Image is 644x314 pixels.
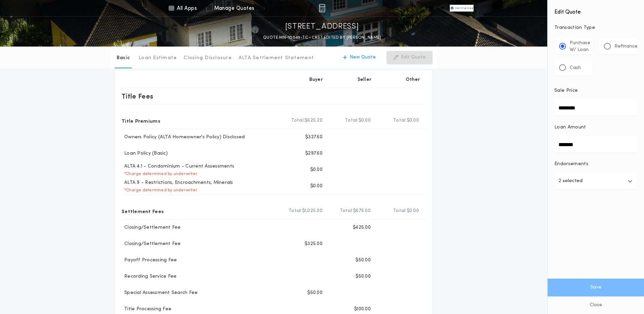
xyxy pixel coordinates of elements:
button: Save [548,279,644,296]
button: 2 selected [554,173,637,189]
p: Basic [116,55,130,62]
p: QUOTE MN-10049-TC - LAST EDITED BY [PERSON_NAME] [263,34,381,41]
b: Total: [291,117,305,124]
p: Buyer [309,76,323,83]
b: Total: [393,208,407,214]
p: ALTA 9 - Restrictions, Encroachments, Minerals [122,179,233,186]
p: $100.00 [354,306,371,313]
p: Purchase W/ Loan [570,40,590,53]
span: $1,025.00 [302,208,323,214]
b: Total: [393,117,407,124]
p: * Charge determined by underwriter [122,188,197,193]
input: Sale Price [554,100,637,116]
p: $0.00 [310,167,323,173]
span: $625.20 [305,117,323,124]
p: Title Processing Fee [122,306,171,313]
p: $297.60 [305,150,323,157]
b: Total: [289,208,302,214]
p: Title Fees [122,91,153,102]
p: Edit Quote [401,54,426,61]
span: $0.00 [358,117,371,124]
button: New Quote [336,51,383,64]
span: $675.00 [353,208,371,214]
img: vs-icon [450,5,474,12]
span: $0.00 [407,208,419,214]
p: Sale Price [554,87,578,94]
p: $50.00 [307,290,323,296]
p: Title Premiums [122,115,160,126]
p: Special Assessment Search Fee [122,290,198,296]
p: Settlement Fees [122,206,164,216]
p: $50.00 [355,273,371,280]
span: $0.00 [407,117,419,124]
b: Total: [340,208,353,214]
p: ALTA 4.1 - Condominium - Current Assessments [122,163,234,170]
p: Loan Estimate [139,55,177,62]
h4: Edit Quote [554,4,637,16]
p: 2 selected [558,177,583,185]
img: img [319,4,325,12]
p: Recording Service Fee [122,273,177,280]
p: Loan Policy (Basic) [122,150,168,157]
p: Closing/Settlement Fee [122,224,181,231]
p: Other [406,76,420,83]
p: $0.00 [310,183,323,190]
p: $50.00 [355,257,371,264]
button: Close [548,296,644,314]
p: Payoff Processing Fee [122,257,177,264]
p: Refinance [614,43,638,50]
button: Edit Quote [387,51,433,64]
p: Seller [357,76,372,83]
p: Cash [570,65,581,71]
p: $327.60 [305,134,323,141]
p: Loan Amount [554,124,586,131]
p: Owners Policy (ALTA Homeowner's Policy) Disclosed [122,134,245,141]
p: Endorsements [554,161,637,168]
p: * Charge determined by underwriter [122,171,197,177]
p: [STREET_ADDRESS] [285,21,359,32]
input: Loan Amount [554,136,637,153]
p: $425.00 [353,224,371,231]
b: Total: [345,117,358,124]
p: Closing Disclosure [184,55,232,62]
p: New Quote [350,54,376,61]
p: Transaction Type [554,24,637,31]
p: Closing/Settlement Fee [122,241,181,247]
p: ALTA Settlement Statement [239,55,314,62]
p: $325.00 [305,241,323,247]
